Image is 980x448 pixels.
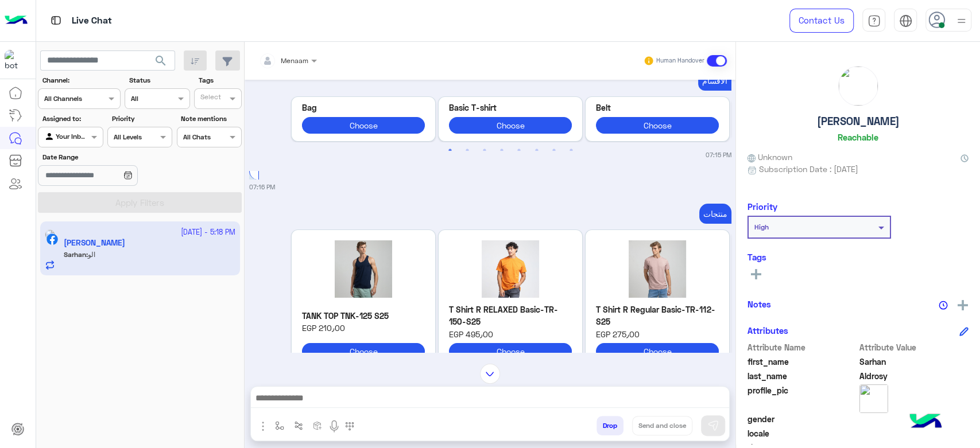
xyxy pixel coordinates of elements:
span: locale [747,427,857,439]
img: picture [859,384,888,413]
h6: Reachable [838,132,878,142]
button: 4 of 4 [496,145,508,156]
span: profile_pic [747,384,857,411]
img: 203A1214.jpg [449,240,572,298]
button: 7 of 4 [548,145,559,156]
label: Note mentions [181,114,240,124]
p: Live Chat [72,13,112,29]
span: Subscription Date : [DATE] [759,163,858,175]
p: Basic T-shirt [449,102,572,114]
img: 203A8420.jpg [596,240,719,298]
label: Status [129,75,188,85]
img: make a call [345,422,354,431]
button: select flow [270,416,289,435]
span: Menaam [281,56,308,65]
h6: Tags [747,252,969,262]
button: 6 of 4 [530,145,542,156]
p: T Shirt R Regular Basic-TR-112-S25 [596,303,719,328]
button: Choose [449,117,572,134]
img: send voice note [327,419,341,433]
span: Unknown [747,151,792,163]
p: Belt [596,102,719,114]
button: Send and close [632,416,692,435]
span: Sarhan [859,356,969,368]
small: Human Handover [656,56,704,65]
p: T Shirt R RELAXED Basic-TR-150-S25 [449,303,572,328]
img: tab [867,14,881,28]
button: Apply Filters [38,192,242,213]
span: EGP 495٫00 [449,328,572,340]
img: tab [49,13,63,28]
button: Choose [596,343,719,360]
button: Choose [302,343,425,360]
img: 713415422032625 [5,50,25,71]
span: Aldrosy [859,370,969,382]
label: Date Range [42,152,171,162]
label: Priority [112,114,171,124]
img: Trigger scenario [294,421,303,430]
a: tab [862,9,885,33]
span: search [154,54,168,68]
img: scroll [480,364,500,384]
img: notes [939,301,948,310]
h6: Attributes [747,325,788,336]
span: Attribute Name [747,341,857,353]
button: Choose [449,343,572,360]
label: Assigned to: [42,114,102,124]
button: create order [308,416,327,435]
img: send attachment [256,419,270,433]
img: select flow [275,421,284,430]
span: last_name [747,370,857,382]
small: 07:16 PM [249,182,275,192]
button: search [147,50,175,75]
button: Choose [302,117,425,134]
span: null [859,427,969,439]
button: Trigger scenario [289,416,308,435]
img: hulul-logo.png [905,402,946,442]
img: 203A8621.jpg [302,240,425,298]
span: EGP 275٫00 [596,328,719,340]
button: Choose [596,117,719,134]
span: first_name [747,356,857,368]
div: Select [199,92,221,105]
img: Logo [5,9,28,33]
small: 07:15 PM [706,150,731,159]
button: 2 of 4 [462,145,473,156]
button: 3 of 4 [479,145,490,156]
button: 8 of 4 [565,145,576,156]
button: 5 of 4 [513,145,525,156]
img: create order [313,421,322,430]
p: TANK TOP TNK-125 S25 [302,310,425,322]
img: add [958,300,968,310]
label: Channel: [42,75,119,85]
h6: Priority [747,201,777,212]
p: Bag [302,102,425,114]
h5: [PERSON_NAME] [817,115,900,128]
img: profile [954,14,969,28]
p: 22/9/2025, 7:15 PM [698,71,731,91]
p: 22/9/2025, 7:16 PM [699,204,731,224]
span: null [859,413,969,425]
button: Drop [596,416,623,435]
button: 1 of 4 [444,145,456,156]
label: Tags [199,75,241,85]
span: EGP 210٫00 [302,322,425,334]
img: picture [839,67,878,106]
h6: Notes [747,299,771,309]
img: send message [707,420,719,431]
span: gender [747,413,857,425]
img: tab [899,14,912,28]
a: Contact Us [789,9,854,33]
span: Attribute Value [859,341,969,353]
